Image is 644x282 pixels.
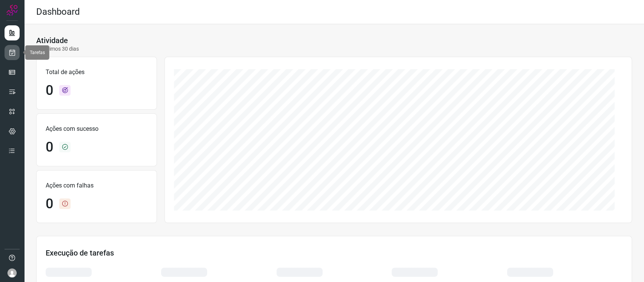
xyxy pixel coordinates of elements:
[46,196,53,212] h1: 0
[46,248,622,257] h3: Execução de tarefas
[36,45,79,53] p: Últimos 30 dias
[36,6,80,17] h2: Dashboard
[6,5,18,16] img: Logo
[8,268,17,277] img: avatar-user-boy.jpg
[46,68,148,77] p: Total de ações
[46,124,148,133] p: Ações com sucesso
[46,82,53,99] h1: 0
[36,36,68,45] h3: Atividade
[46,139,53,155] h1: 0
[46,181,148,190] p: Ações com falhas
[30,50,45,55] span: Tarefas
